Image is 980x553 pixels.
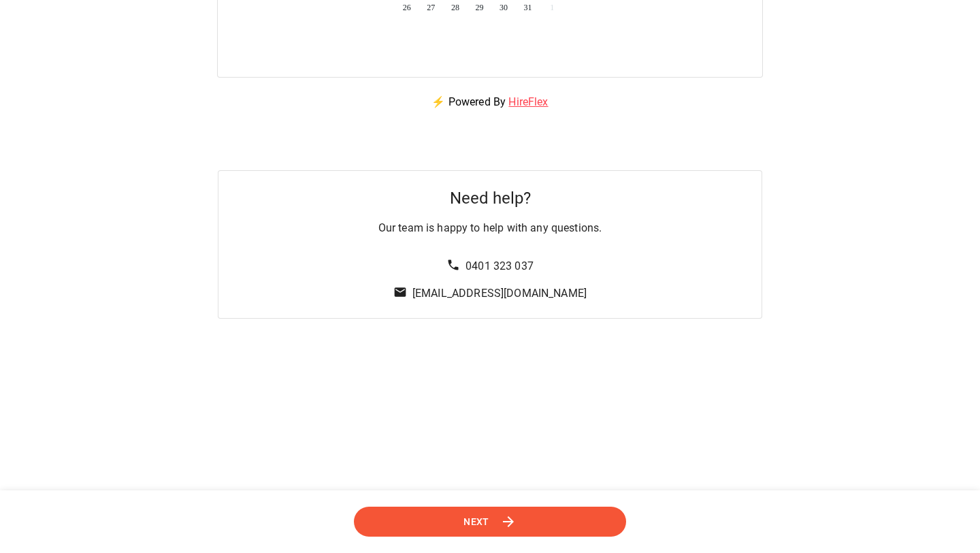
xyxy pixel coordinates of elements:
h5: Need help? [450,187,531,209]
p: Our team is happy to help with any questions. [378,220,602,236]
p: 0401 323 037 [465,258,534,274]
a: HireFlex [508,95,548,108]
p: ⚡ Powered By [415,78,564,127]
a: [EMAIL_ADDRESS][DOMAIN_NAME] [412,287,587,300]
